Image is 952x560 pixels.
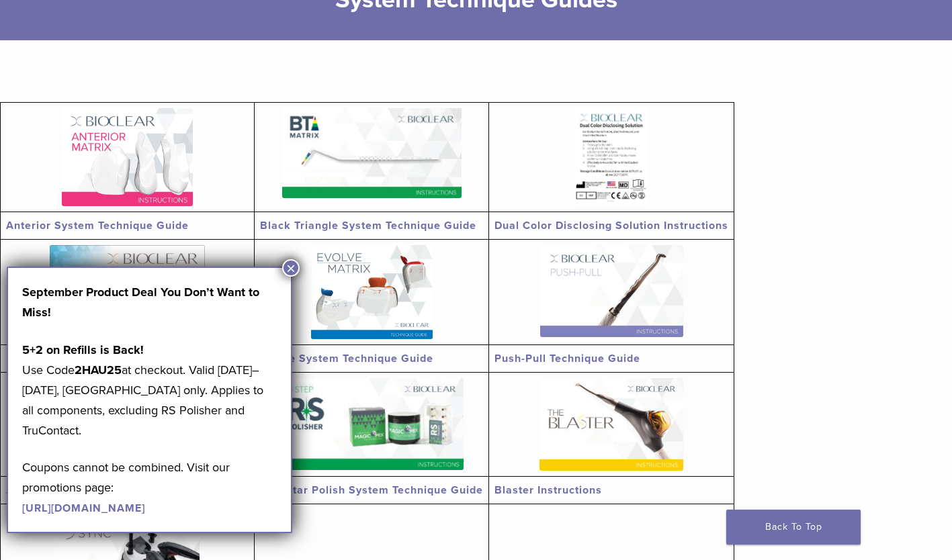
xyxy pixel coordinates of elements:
strong: 5+2 on Refills is Back! [22,342,144,357]
a: Rockstar Polish System Technique Guide [260,483,483,497]
a: [URL][DOMAIN_NAME] [22,502,145,515]
strong: 2HAU25 [75,363,122,377]
strong: September Product Deal You Don’t Want to Miss! [22,285,259,320]
a: Push-Pull Technique Guide [494,352,640,365]
button: Close [282,259,300,277]
p: Coupons cannot be combined. Visit our promotions page: [22,457,277,518]
a: Adjustable Push-Pull Technique Video Guide [6,483,249,497]
a: Back To Top [726,510,861,545]
a: Black Triangle System Technique Guide [260,219,476,232]
a: Anterior System Technique Guide [6,219,189,232]
p: Use Code at checkout. Valid [DATE]–[DATE], [GEOGRAPHIC_DATA] only. Applies to all components, exc... [22,340,277,440]
a: Evolve System Technique Guide [260,352,433,365]
a: Posterior System Technique Guide [6,352,194,365]
a: Blaster Instructions [494,483,602,497]
a: Dual Color Disclosing Solution Instructions [494,219,728,232]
